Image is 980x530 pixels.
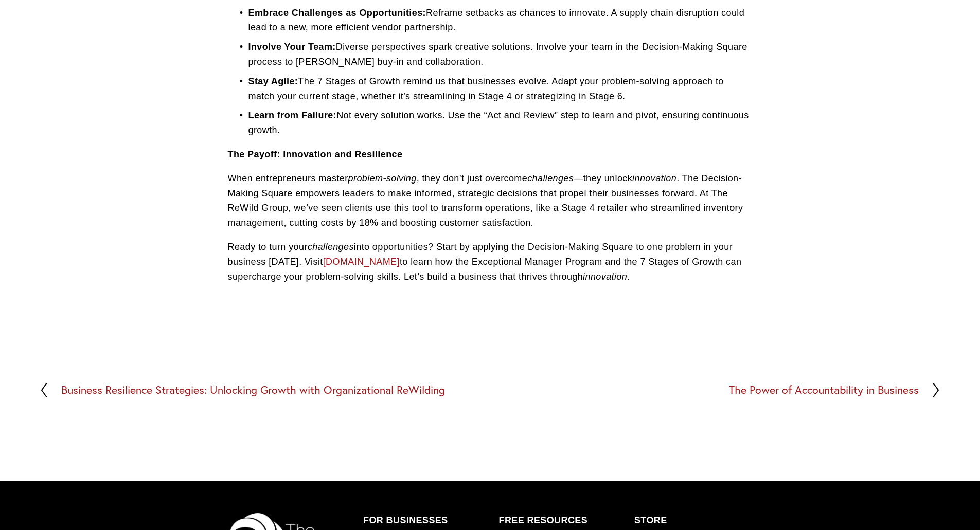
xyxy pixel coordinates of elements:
a: STORE [634,513,667,528]
strong: Embrace Challenges as Opportunities: [248,8,426,18]
em: challenges [308,242,354,252]
p: Reframe setbacks as chances to innovate. A supply chain disruption could lead to a new, more effi... [248,6,753,35]
p: Diverse perspectives spark creative solutions. Involve your team in the Decision-Making Square pr... [248,40,753,69]
p: Not every solution works. Use the “Act and Review” step to learn and pivot, ensuring continuous g... [248,108,753,138]
em: innovation [632,173,676,184]
a: FOR BUSINESSES [363,513,448,528]
strong: FREE RESOURCES [498,515,587,525]
strong: The Payoff: Innovation and Resilience [228,149,403,159]
p: The 7 Stages of Growth remind us that businesses evolve. Adapt your problem-solving approach to m... [248,74,753,104]
strong: Learn from Failure: [248,110,337,120]
strong: Stay Agile: [248,76,298,86]
a: Business Resilience Strategies: Unlocking Growth with Organizational ReWilding [39,382,445,398]
em: challenges [527,173,574,184]
a: The Power of Accountability in Business [729,382,941,398]
p: When entrepreneurs master , they don’t just overcome —they unlock . The Decision-Making Square em... [228,171,753,230]
h2: The Power of Accountability in Business [729,385,919,396]
a: [DOMAIN_NAME] [323,257,400,267]
strong: Involve Your Team: [248,42,336,52]
em: innovation [583,271,627,282]
strong: FOR BUSINESSES [363,515,448,525]
strong: STORE [634,515,667,525]
a: FREE RESOURCES [498,513,587,528]
em: problem-solving [348,173,417,184]
h2: Business Resilience Strategies: Unlocking Growth with Organizational ReWilding [61,385,445,396]
p: Ready to turn your into opportunities? Start by applying the Decision-Making Square to one proble... [228,240,753,284]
